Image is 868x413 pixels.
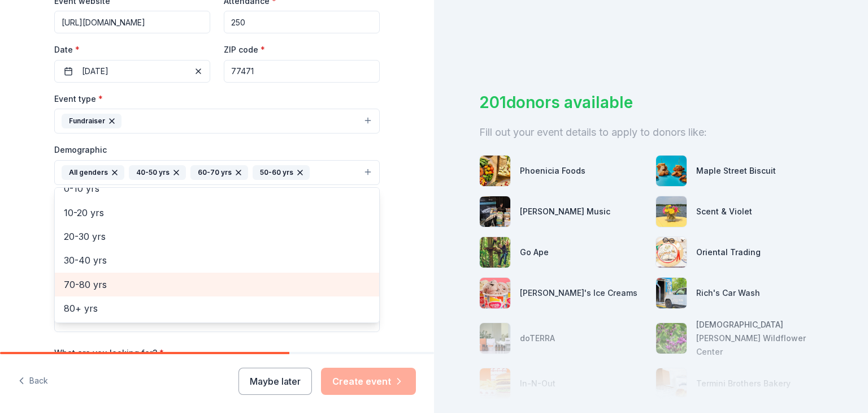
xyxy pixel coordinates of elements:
div: All genders [62,165,124,180]
span: 70-80 yrs [64,277,370,292]
div: 60-70 yrs [190,165,248,180]
span: 0-10 yrs [64,181,370,196]
span: 20-30 yrs [64,229,370,244]
span: 10-20 yrs [64,205,370,220]
button: All genders40-50 yrs60-70 yrs50-60 yrs [54,160,380,185]
div: 50-60 yrs [253,165,310,180]
span: 30-40 yrs [64,253,370,268]
span: 80+ yrs [64,301,370,316]
div: 40-50 yrs [129,165,186,180]
div: All genders40-50 yrs60-70 yrs50-60 yrs [54,187,380,323]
